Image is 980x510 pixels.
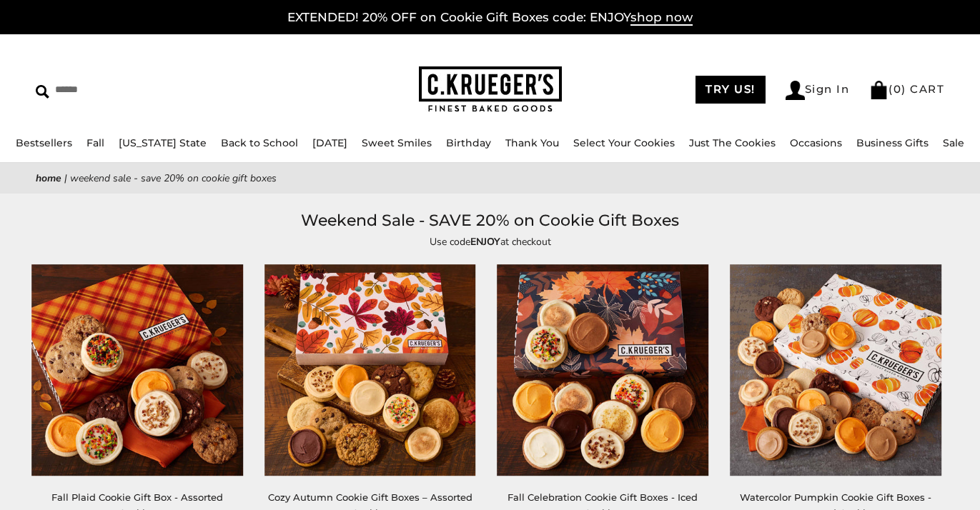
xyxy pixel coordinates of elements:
[786,81,805,100] img: Account
[36,79,247,101] input: Search
[786,81,850,100] a: Sign In
[419,66,562,113] img: C.KRUEGER'S
[869,82,944,96] a: (0) CART
[162,234,819,250] p: Use code at checkout
[287,10,693,26] a: EXTENDED! 20% OFF on Cookie Gift Boxes code: ENJOYshop now
[470,235,500,249] strong: ENJOY
[221,136,298,149] a: Back to School
[70,171,277,185] span: Weekend Sale - SAVE 20% on Cookie Gift Boxes
[498,265,709,476] a: Fall Celebration Cookie Gift Boxes - Iced Cookies
[689,136,776,149] a: Just The Cookies
[696,76,766,104] a: TRY US!
[312,136,347,149] a: [DATE]
[446,136,491,149] a: Birthday
[36,171,61,185] a: Home
[943,136,964,149] a: Sale
[86,136,104,149] a: Fall
[630,10,693,26] span: shop now
[869,81,889,99] img: Bag
[36,85,49,99] img: Search
[31,265,243,476] img: Fall Plaid Cookie Gift Box - Assorted Cookies
[730,265,941,476] img: Watercolor Pumpkin Cookie Gift Boxes - Assorted Cookies
[16,136,72,149] a: Bestsellers
[362,136,432,149] a: Sweet Smiles
[573,136,675,149] a: Select Your Cookies
[264,265,476,476] img: Cozy Autumn Cookie Gift Boxes – Assorted Cookies
[64,171,67,185] span: |
[119,136,207,149] a: [US_STATE] State
[856,136,929,149] a: Business Gifts
[790,136,842,149] a: Occasions
[894,82,902,96] span: 0
[36,170,944,186] nav: breadcrumbs
[497,265,708,476] img: Fall Celebration Cookie Gift Boxes - Iced Cookies
[505,136,559,149] a: Thank You
[57,208,923,234] h1: Weekend Sale - SAVE 20% on Cookie Gift Boxes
